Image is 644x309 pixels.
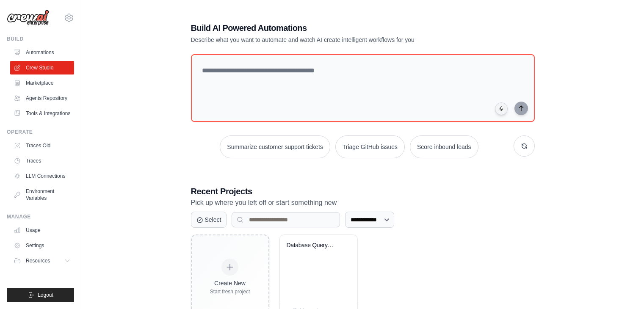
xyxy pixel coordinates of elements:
[10,254,74,268] button: Resources
[10,61,74,74] a: Crew Studio
[26,257,50,264] span: Resources
[514,135,535,157] button: Get new suggestions
[191,197,535,208] p: Pick up where you left off or start something new
[10,154,74,168] a: Traces
[7,213,74,220] div: Manage
[38,292,53,298] span: Logout
[210,288,250,295] div: Start fresh project
[287,242,338,249] div: Database Query Priority Response System
[7,129,74,135] div: Operate
[210,279,250,287] div: Create New
[335,135,405,158] button: Triage GitHub issues
[495,102,508,115] button: Click to speak your automation idea
[410,135,478,158] button: Score inbound leads
[191,185,535,197] h3: Recent Projects
[7,10,49,26] img: Logo
[10,185,74,205] a: Environment Variables
[10,107,74,120] a: Tools & Integrations
[191,212,227,228] button: Select
[191,22,475,34] h1: Build AI Powered Automations
[10,46,74,59] a: Automations
[10,169,74,183] a: LLM Connections
[10,91,74,105] a: Agents Repository
[7,288,74,302] button: Logout
[191,36,475,44] p: Describe what you want to automate and watch AI create intelligent workflows for you
[10,223,74,237] a: Usage
[220,135,330,158] button: Summarize customer support tickets
[10,139,74,152] a: Traces Old
[10,239,74,252] a: Settings
[10,76,74,90] a: Marketplace
[7,36,74,42] div: Build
